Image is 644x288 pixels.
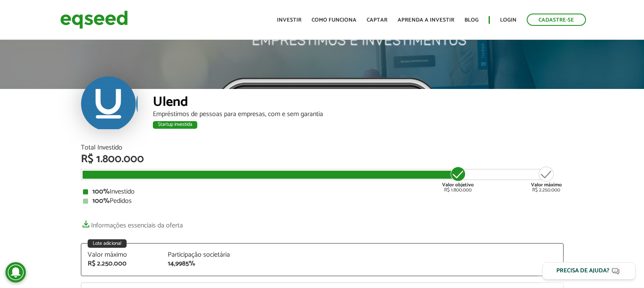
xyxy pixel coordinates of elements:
a: Captar [367,17,387,23]
div: Empréstimos de pessoas para empresas, com e sem garantia [153,111,564,118]
strong: Valor máximo [531,181,562,189]
a: Investir [277,17,301,23]
strong: 100% [92,186,110,197]
a: Cadastre-se [527,14,586,26]
div: R$ 2.250.000 [531,166,562,193]
div: R$ 2.250.000 [88,260,155,267]
div: 14,9985% [168,260,235,267]
div: Participação societária [168,252,235,258]
a: Aprenda a investir [398,17,454,23]
a: Como funciona [312,17,357,23]
strong: Valor objetivo [442,181,474,189]
a: Informações essenciais da oferta [81,217,183,229]
div: R$ 1.800.000 [81,154,564,165]
div: Startup investida [153,121,197,129]
div: Investido [83,188,561,195]
div: Lote adicional [88,239,127,248]
a: Blog [464,17,478,23]
div: Total Investido [81,144,564,151]
div: Ulend [153,95,564,111]
a: Login [500,17,517,23]
div: Pedidos [83,198,561,205]
div: Valor máximo [88,252,155,258]
div: R$ 1.800.000 [442,166,474,193]
strong: 100% [92,195,110,207]
img: EqSeed [60,8,128,31]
